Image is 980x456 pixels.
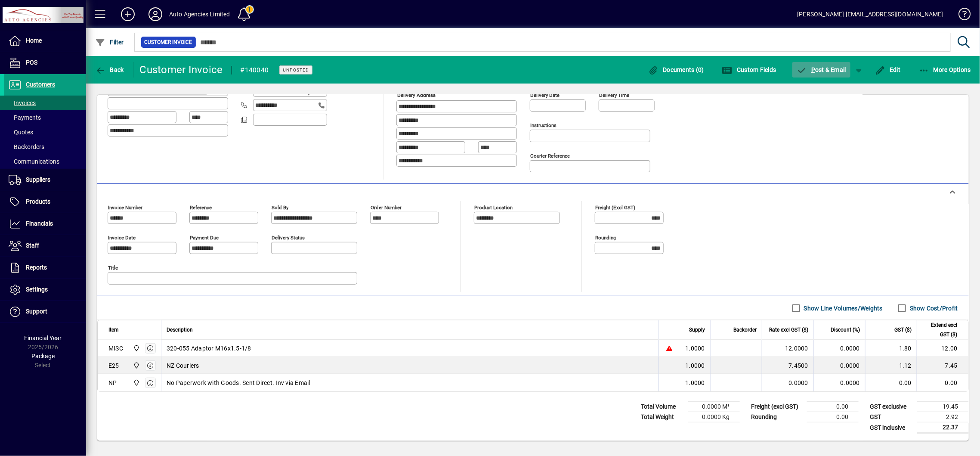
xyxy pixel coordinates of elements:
[595,205,635,211] mat-label: Freight (excl GST)
[9,114,41,121] span: Payments
[9,129,33,136] span: Quotes
[371,205,402,211] mat-label: Order number
[4,191,86,213] a: Products
[733,325,757,335] span: Backorder
[866,422,917,433] td: GST inclusive
[873,62,903,78] button: Edit
[131,361,141,370] span: Rangiora
[9,99,36,106] span: Invoices
[145,38,192,47] span: Customer Invoice
[241,63,269,77] div: #140040
[599,92,629,98] mat-label: Delivery time
[595,235,616,241] mat-label: Rounding
[831,325,860,335] span: Discount (%)
[866,402,917,412] td: GST exclusive
[93,34,126,50] button: Filter
[26,176,50,183] span: Suppliers
[26,264,47,271] span: Reports
[108,265,118,271] mat-label: Title
[4,30,86,52] a: Home
[4,235,86,257] a: Staff
[474,205,513,211] mat-label: Product location
[108,325,119,335] span: Item
[25,335,62,341] span: Financial Year
[688,402,740,412] td: 0.0000 M³
[95,66,124,73] span: Back
[4,213,86,235] a: Financials
[26,220,53,227] span: Financials
[686,378,705,387] span: 1.0000
[530,153,570,159] mat-label: Courier Reference
[813,374,865,391] td: 0.0000
[272,235,305,241] mat-label: Delivery status
[894,325,912,335] span: GST ($)
[865,357,917,374] td: 1.12
[530,122,556,128] mat-label: Instructions
[108,205,142,211] mat-label: Invoice number
[95,39,124,46] span: Filter
[917,412,969,422] td: 2.92
[802,304,883,313] label: Show Line Volumes/Weights
[26,308,47,315] span: Support
[813,357,865,374] td: 0.0000
[26,242,39,249] span: Staff
[767,344,808,353] div: 12.0000
[108,361,119,370] div: E25
[26,286,48,293] span: Settings
[917,357,968,374] td: 7.45
[686,361,705,370] span: 1.0000
[4,257,86,279] a: Reports
[108,235,136,241] mat-label: Invoice date
[4,279,86,301] a: Settings
[4,154,86,169] a: Communications
[167,378,310,387] span: No Paperwork with Goods. Sent Direct. Inv via Email
[114,6,142,22] button: Add
[689,325,705,335] span: Supply
[505,83,519,97] a: View on map
[26,59,37,66] span: POS
[530,92,560,98] mat-label: Delivery date
[272,205,288,211] mat-label: Sold by
[31,353,55,360] span: Package
[908,304,958,313] label: Show Cost/Profit
[688,412,740,422] td: 0.0000 Kg
[26,37,42,44] span: Home
[26,81,55,88] span: Customers
[767,361,808,370] div: 7.4500
[865,374,917,391] td: 0.00
[4,52,86,74] a: POS
[648,66,704,73] span: Documents (0)
[167,344,251,353] span: 320-055 Adaptor M16x1.5-1/8
[722,66,776,73] span: Custom Fields
[720,62,779,78] button: Custom Fields
[190,205,212,211] mat-label: Reference
[86,62,133,78] app-page-header-button: Back
[283,67,309,73] span: Unposted
[811,66,815,73] span: P
[807,412,859,422] td: 0.00
[747,402,807,412] td: Freight (excl GST)
[807,402,859,412] td: 0.00
[917,374,968,391] td: 0.00
[767,378,808,387] div: 0.0000
[4,301,86,323] a: Support
[866,412,917,422] td: GST
[131,378,141,388] span: Rangiora
[952,2,969,30] a: Knowledge Base
[167,325,193,335] span: Description
[93,62,126,78] button: Back
[813,340,865,357] td: 0.0000
[4,169,86,191] a: Suppliers
[169,7,230,21] div: Auto Agencies Limited
[4,96,86,110] a: Invoices
[919,66,971,73] span: More Options
[747,412,807,422] td: Rounding
[798,7,943,21] div: [PERSON_NAME] [EMAIL_ADDRESS][DOMAIN_NAME]
[4,125,86,140] a: Quotes
[637,402,688,412] td: Total Volume
[26,198,50,205] span: Products
[108,344,123,353] div: MISC
[917,422,969,433] td: 22.37
[917,402,969,412] td: 19.45
[792,62,851,78] button: Post & Email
